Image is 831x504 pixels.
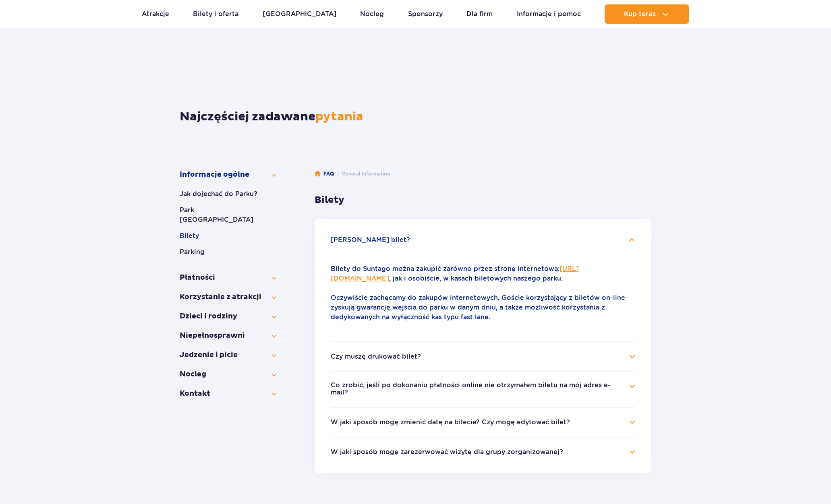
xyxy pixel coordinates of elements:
[315,170,334,178] a: FAQ
[624,10,656,18] span: Kup teraz
[331,448,563,456] button: W jaki sposób mogę zarezerwować wizytę dla grupy zorganizowanej?
[517,4,581,24] a: Informacje i pomoc
[180,350,276,360] button: Jedzenie i picie
[360,4,384,24] a: Nocleg
[331,236,410,244] button: [PERSON_NAME] bilet?
[180,189,276,199] button: Jak dojechać do Parku?
[180,292,276,302] button: Korzystanie z atrakcji
[605,4,689,24] button: Kup teraz
[331,382,623,397] button: Co zrobić, jeśli po dokonaniu płatności online nie otrzymałem biletu na mój adres e-mail?
[180,331,276,341] button: Niepełno­sprawni
[142,4,169,24] a: Atrakcje
[315,109,363,124] span: pytania
[180,247,276,257] button: Parking
[331,353,421,360] button: Czy muszę drukować bilet?
[263,4,336,24] a: [GEOGRAPHIC_DATA]
[334,170,390,178] li: General Information
[180,205,276,225] button: Park [GEOGRAPHIC_DATA]
[180,170,276,180] button: Informacje ogólne
[193,4,238,24] a: Bilety i oferta
[180,109,651,124] h1: Najczęściej zadawane
[408,4,443,24] a: Sponsorzy
[331,293,635,322] p: Oczywiście zachęcamy do zakupów internetowych, Goście korzystający z biletów on-line zyskują gwar...
[180,273,276,283] button: Płatności
[180,370,276,379] button: Nocleg
[466,4,493,24] a: Dla firm
[180,231,276,241] button: Bilety
[331,264,635,283] p: Bilety do Suntago można zakupić zarówno przez stronę internetową: , jak i osobiście, w kasach bil...
[180,312,276,321] button: Dzieci i rodziny
[331,419,570,426] button: W jaki sposób mogę zmienić datę na bilecie? Czy mogę edytować bilet?
[315,194,651,206] h3: Bilety
[180,389,276,399] button: Kontakt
